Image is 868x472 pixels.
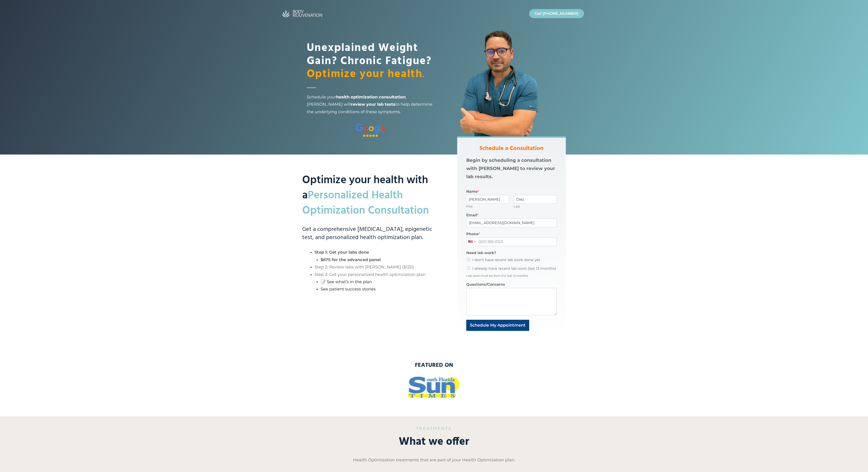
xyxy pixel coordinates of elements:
li: Step 3: Get your personalized health optimization plan [314,271,439,293]
img: BodyRejuvenation [279,8,325,19]
button: Schedule My Appointment [466,320,529,331]
strong: Step 1: Get your labs done [314,250,369,255]
label: I already have recent lab work (last 12 months) [472,266,556,271]
strong: Begin by scheduling a consultation with [PERSON_NAME] to review your lab results. [466,157,555,179]
h2: Optimize your health with a [302,136,439,219]
label: Need lab work? [466,251,557,255]
label: First [466,205,509,208]
h6: TREATMENTS [307,425,561,432]
a: See patient success stories [321,287,376,292]
span: Schedule your , [PERSON_NAME] will to help determine the underlying conditions of these symptoms. [307,93,434,115]
label: Last [514,205,557,208]
mark: . [307,65,425,83]
div: United States: +1 [466,238,477,246]
strong: Optimize your health [307,65,422,83]
label: Questions/Concerns [466,282,557,287]
strong: Schedule a Consultation [479,144,544,153]
label: Email [466,213,557,218]
label: Phone [466,232,557,237]
h3: Get a comprehensive [MEDICAL_DATA], epigenetic test, and personalized health optimization plan. [302,225,439,242]
div: Lab work must be from the last 12 months. [466,274,557,278]
a: 📝 See what’s in the plan [321,279,372,284]
nav: Primary [525,7,589,20]
a: Call [PHONE_NUMBER] [529,9,584,18]
strong: health optimization consultation [336,95,406,100]
label: Name [466,189,557,194]
strong: Unexplained Weight Gain? Chronic Fatigue? [307,39,432,70]
strong: $675 for the advanced panel [321,257,381,262]
li: Step 2: Review labs with [PERSON_NAME] ($120) [314,263,439,271]
mark: Personalized Health Optimization Consultation [302,187,429,220]
strong: review your lab tests [351,102,395,107]
h3: featured on [302,361,566,370]
input: (201) 555-0123 [466,237,557,246]
h2: What we offer [307,434,561,450]
img: Dr.-Martinez-Longevity-Expert [434,27,561,155]
label: I don't have recent lab work done yet [472,258,540,262]
p: Health Optimization treatments that are part of your Health Optimization plan. [307,456,561,464]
